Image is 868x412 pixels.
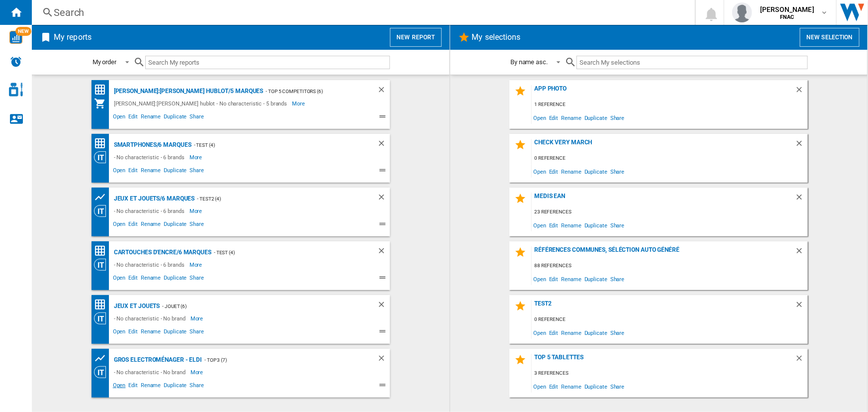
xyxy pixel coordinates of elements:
span: Open [111,381,127,393]
div: check very March [532,139,795,152]
span: More [292,98,306,109]
span: Open [111,166,127,178]
span: Rename [139,219,162,231]
div: Jeux et jouets [111,300,160,312]
div: 3 references [532,367,808,380]
span: More [191,366,205,378]
div: - No characteristic - No brand [111,366,191,378]
span: Rename [560,111,582,124]
div: - test2 (4) [194,193,357,205]
img: profile.jpg [732,2,752,22]
div: Category View [94,205,111,217]
span: Duplicate [583,380,609,393]
span: Rename [139,381,162,393]
span: Share [188,166,205,178]
div: - test (4) [211,246,357,259]
span: Open [532,165,548,178]
div: Delete [377,246,390,259]
div: 88 references [532,260,808,272]
span: Share [188,112,205,124]
span: Open [532,218,548,232]
div: Delete [377,193,390,205]
div: Price Matrix [94,137,111,150]
div: Delete [795,193,808,206]
span: More [190,151,204,163]
div: Category View [94,259,111,271]
div: Category View [94,151,111,163]
h2: My selections [470,28,523,47]
span: Duplicate [583,165,609,178]
div: Prices and No. offers by retailer graph [94,352,111,365]
div: test2 [532,300,795,313]
span: Open [532,380,548,393]
span: Duplicate [162,327,188,339]
div: MEDIS EAN [532,193,795,206]
span: Edit [548,380,560,393]
span: NEW [15,27,31,36]
div: Gros electroménager - Eldi [111,354,202,366]
div: Price Matrix [94,84,111,96]
div: app photo [532,85,795,99]
span: Edit [127,112,139,124]
img: cosmetic-logo.svg [9,83,23,97]
div: - No characteristic - No brand [111,312,191,324]
span: Duplicate [583,111,609,124]
div: Delete [377,85,390,98]
span: Open [111,327,127,339]
span: Open [532,272,548,286]
b: FNAC [780,14,794,20]
span: Share [188,219,205,231]
span: Edit [548,111,560,124]
span: Duplicate [583,272,609,286]
span: Edit [548,218,560,232]
div: Delete [795,300,808,313]
span: Duplicate [583,218,609,232]
span: More [190,259,204,271]
span: Rename [139,112,162,124]
div: - Jouet (6) [160,300,357,312]
span: Edit [548,272,560,286]
span: Duplicate [162,219,188,231]
span: Share [188,327,205,339]
div: Delete [795,354,808,367]
span: Rename [560,218,582,232]
div: 23 references [532,206,808,218]
span: Duplicate [583,326,609,339]
span: More [191,312,205,324]
span: Share [609,165,626,178]
span: Open [532,111,548,124]
div: My Assortment [94,98,111,109]
div: Delete [377,139,390,151]
span: Rename [139,327,162,339]
img: wise-card.svg [9,31,22,44]
span: Edit [548,165,560,178]
div: Price Matrix [94,299,111,311]
div: Price Matrix [94,245,111,257]
span: Share [609,272,626,286]
span: Duplicate [162,381,188,393]
span: Share [609,111,626,124]
div: Delete [377,354,390,366]
span: Duplicate [162,273,188,285]
div: 1 reference [532,99,808,111]
div: Delete [377,300,390,312]
div: - No characteristic - 6 brands [111,259,190,271]
span: Open [111,273,127,285]
div: My order [93,58,116,66]
span: Duplicate [162,166,188,178]
span: Edit [127,381,139,393]
span: Edit [127,327,139,339]
span: Rename [139,166,162,178]
span: [PERSON_NAME] [760,4,814,14]
span: Rename [560,272,582,286]
span: Rename [560,380,582,393]
div: Search [54,5,669,19]
span: Open [111,112,127,124]
div: Delete [795,139,808,152]
span: Edit [127,219,139,231]
span: Share [188,381,205,393]
input: Search My reports [145,56,390,69]
button: New report [390,28,441,47]
span: Edit [127,273,139,285]
div: - test (4) [192,139,357,151]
